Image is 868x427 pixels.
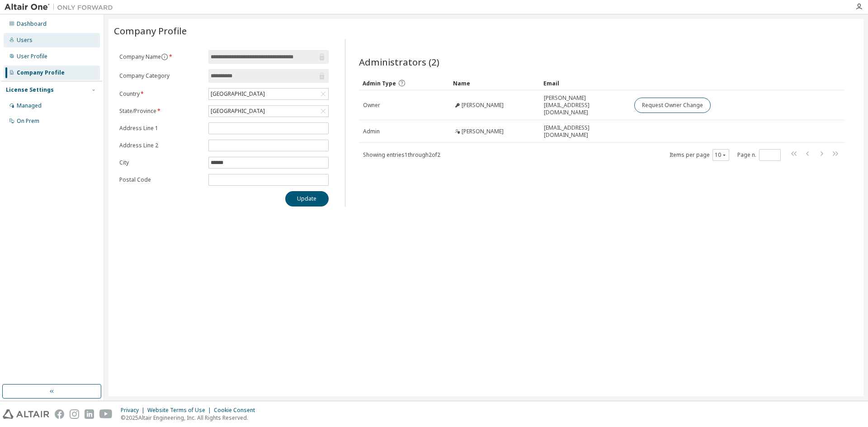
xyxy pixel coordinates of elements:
div: [GEOGRAPHIC_DATA] [209,106,328,117]
div: [GEOGRAPHIC_DATA] [209,89,328,99]
span: Showing entries 1 through 2 of 2 [363,151,440,159]
label: State/Province [119,108,203,115]
span: [PERSON_NAME][EMAIL_ADDRESS][DOMAIN_NAME] [544,94,626,116]
span: Admin [363,128,380,135]
span: Admin Type [363,80,396,87]
span: [PERSON_NAME] [462,102,504,109]
label: Postal Code [119,176,203,183]
div: Company Profile [17,69,65,76]
button: 10 [715,151,727,159]
label: City [119,159,203,166]
label: Address Line 2 [119,142,203,149]
button: Update [285,191,329,206]
button: information [161,53,168,61]
div: Users [17,37,33,44]
p: © 2025 Altair Engineering, Inc. All Rights Reserved. [121,414,260,422]
img: Altair One [5,3,118,12]
span: Owner [363,102,380,109]
div: Dashboard [17,20,47,28]
div: Privacy [121,407,147,414]
img: linkedin.svg [85,409,94,419]
div: Name [453,76,536,90]
button: Request Owner Change [634,98,711,113]
div: Cookie Consent [214,407,260,414]
div: On Prem [17,117,39,125]
span: [PERSON_NAME] [462,128,504,135]
div: [GEOGRAPHIC_DATA] [209,89,266,99]
span: [EMAIL_ADDRESS][DOMAIN_NAME] [544,124,626,139]
div: [GEOGRAPHIC_DATA] [209,106,266,116]
span: Administrators (2) [359,56,439,68]
label: Company Name [119,53,203,61]
label: Company Category [119,72,203,80]
div: Email [543,76,627,90]
img: youtube.svg [99,409,113,419]
div: Managed [17,102,42,109]
span: Page n. [737,149,781,161]
img: altair_logo.svg [3,409,49,419]
div: License Settings [6,86,54,94]
label: Address Line 1 [119,125,203,132]
img: facebook.svg [55,409,64,419]
div: User Profile [17,53,47,60]
label: Country [119,90,203,98]
img: instagram.svg [70,409,79,419]
span: Company Profile [114,24,187,37]
span: Items per page [670,149,729,161]
div: Website Terms of Use [147,407,214,414]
